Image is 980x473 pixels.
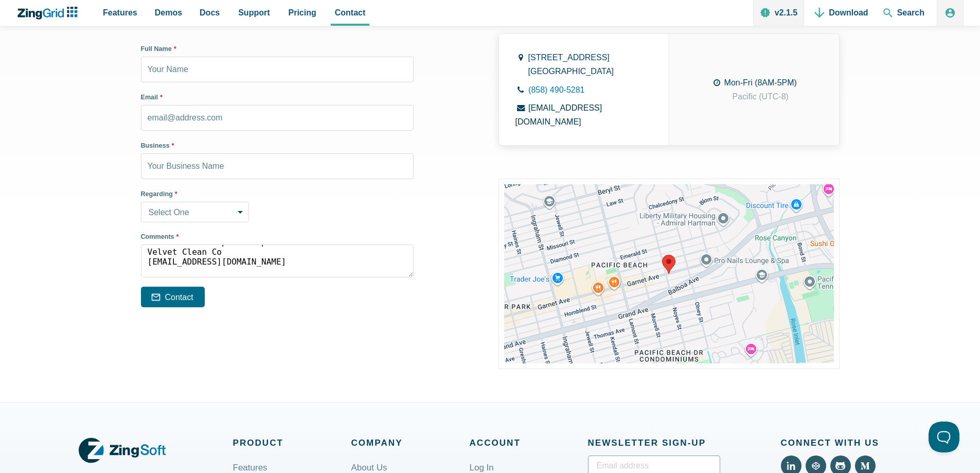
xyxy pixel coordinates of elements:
[351,435,470,450] span: Company
[155,6,182,20] span: Demos
[470,435,588,450] span: Account
[200,6,220,20] span: Docs
[289,6,316,20] span: Pricing
[141,189,414,199] label: Regarding
[781,435,902,450] span: Connect With Us
[515,103,602,126] a: [EMAIL_ADDRESS][DOMAIN_NAME]
[733,92,789,101] span: Pacific (UTC-8)
[141,153,414,179] input: Your Business Name
[141,141,414,151] label: Business
[79,435,166,465] a: ZingGrid Logo
[141,44,414,54] label: Full Name
[238,6,270,20] span: Support
[233,435,351,450] span: Product
[16,7,83,20] a: ZingChart Logo. Click to return to the homepage
[724,78,797,87] span: Mon-Fri (8AM-5PM)
[929,422,959,452] iframe: Help Scout Beacon - Open
[588,435,720,450] span: Newsletter Sign‑up
[141,202,249,222] select: Choose a topic
[141,105,414,131] input: email@address.com
[141,287,205,307] button: Contact
[528,50,614,78] address: [STREET_ADDRESS] [GEOGRAPHIC_DATA]
[335,6,366,20] span: Contact
[141,232,414,242] label: Comments
[141,93,414,102] label: Email
[103,6,137,20] span: Features
[528,85,584,94] a: (858) 490-5281
[141,57,414,82] input: Your Name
